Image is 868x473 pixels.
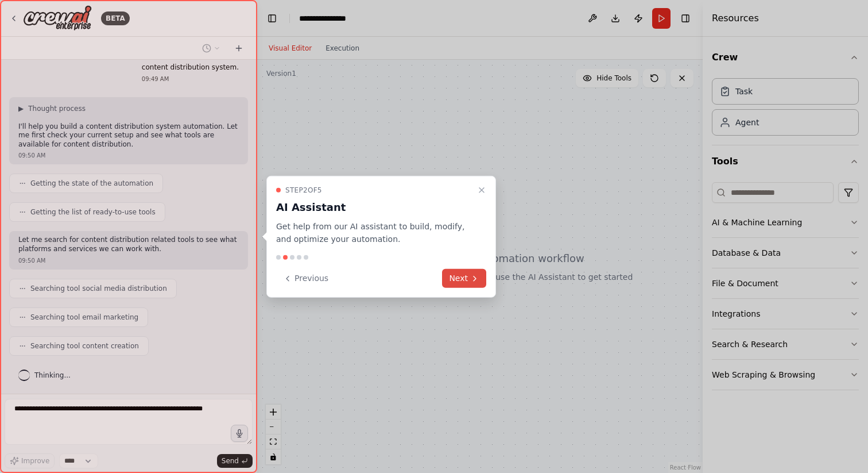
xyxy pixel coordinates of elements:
[276,269,335,288] button: Previous
[276,220,472,246] p: Get help from our AI assistant to build, modify, and optimize your automation.
[442,269,486,288] button: Next
[475,183,489,197] button: Close walkthrough
[264,10,280,26] button: Hide left sidebar
[276,199,472,215] h3: AI Assistant
[285,185,322,194] span: Step 2 of 5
